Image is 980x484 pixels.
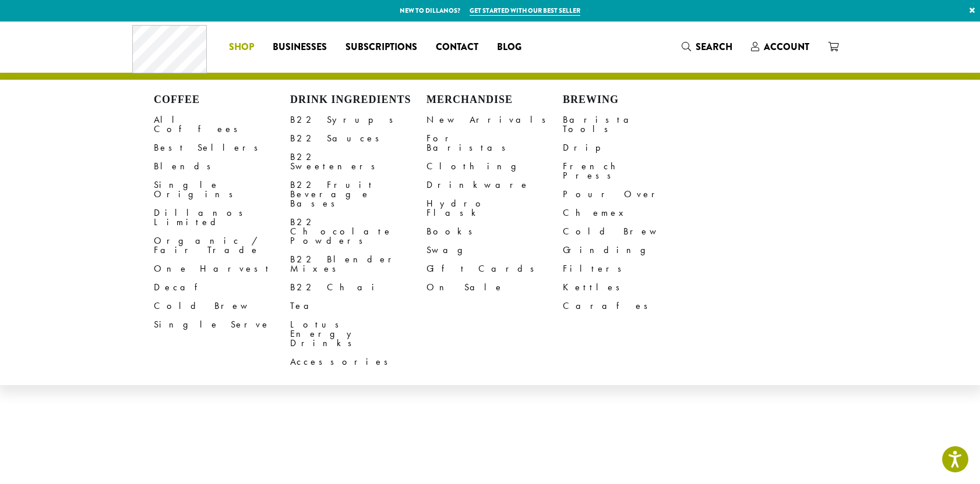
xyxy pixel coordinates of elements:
[426,176,563,194] a: Drinkware
[154,278,290,297] a: Decaf
[563,185,699,204] a: Pour Over
[229,40,254,55] span: Shop
[154,157,290,176] a: Blends
[563,204,699,222] a: Chemex
[563,297,699,315] a: Carafes
[290,148,426,176] a: B22 Sweeteners
[563,278,699,297] a: Kettles
[346,40,417,55] span: Subscriptions
[426,157,563,176] a: Clothing
[696,40,732,54] span: Search
[563,157,699,185] a: French Press
[290,176,426,213] a: B22 Fruit Beverage Bases
[290,315,426,353] a: Lotus Energy Drinks
[672,37,742,56] a: Search
[154,232,290,259] a: Organic / Fair Trade
[154,138,290,157] a: Best Sellers
[290,278,426,297] a: B22 Chai
[220,38,263,56] a: Shop
[154,111,290,138] a: All Coffees
[426,222,563,241] a: Books
[290,111,426,129] a: B22 Syrups
[154,315,290,334] a: Single Serve
[563,241,699,259] a: Grinding
[563,111,699,138] a: Barista Tools
[290,213,426,250] a: B22 Chocolate Powders
[290,129,426,148] a: B22 Sauces
[470,6,580,16] a: Get started with our best seller
[426,111,563,129] a: New Arrivals
[426,129,563,157] a: For Baristas
[436,40,478,55] span: Contact
[497,40,521,55] span: Blog
[563,94,699,106] h4: Brewing
[426,94,563,106] h4: Merchandise
[290,94,426,106] h4: Drink Ingredients
[154,204,290,232] a: Dillanos Limited
[426,194,563,222] a: Hydro Flask
[154,176,290,204] a: Single Origins
[154,259,290,278] a: One Harvest
[290,250,426,278] a: B22 Blender Mixes
[426,259,563,278] a: Gift Cards
[426,241,563,259] a: Swag
[764,40,809,54] span: Account
[563,138,699,157] a: Drip
[563,259,699,278] a: Filters
[426,278,563,297] a: On Sale
[563,222,699,241] a: Cold Brew
[154,94,290,106] h4: Coffee
[290,297,426,315] a: Tea
[273,40,327,55] span: Businesses
[290,353,426,371] a: Accessories
[154,297,290,315] a: Cold Brew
